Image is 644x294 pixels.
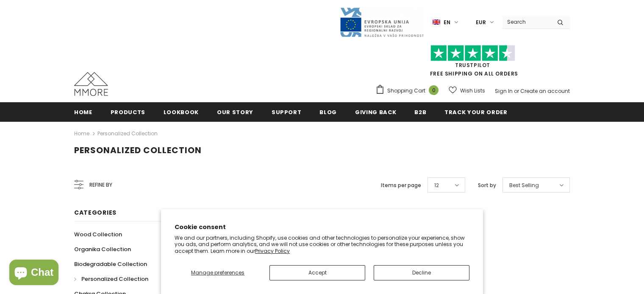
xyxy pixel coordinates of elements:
[74,102,92,121] a: Home
[111,108,145,116] span: Products
[255,247,290,255] a: Privacy Policy
[449,83,485,98] a: Wish Lists
[509,181,539,190] span: Best Selling
[74,245,131,253] span: Organika Collection
[478,181,496,190] label: Sort by
[74,260,147,268] span: Biodegradable Collection
[74,242,131,257] a: Organika Collection
[455,62,490,69] a: Trustpilot
[444,108,507,116] span: Track your order
[74,129,89,139] a: Home
[387,87,425,95] span: Shopping Cart
[375,49,570,77] span: FREE SHIPPING ON ALL ORDERS
[476,18,486,27] span: EUR
[74,230,122,238] span: Wood Collection
[74,272,148,286] a: Personalized Collection
[74,227,122,242] a: Wood Collection
[444,102,507,121] a: Track your order
[272,102,302,121] a: support
[111,102,145,121] a: Products
[97,130,158,137] a: Personalized Collection
[74,257,147,272] a: Biodegradable Collection
[433,19,440,26] img: i-lang-1.png
[74,208,117,217] span: Categories
[502,16,551,28] input: Search Site
[414,102,426,121] a: B2B
[520,87,570,95] a: Create an account
[272,108,302,116] span: support
[74,108,92,116] span: Home
[89,180,112,190] span: Refine by
[460,87,485,95] span: Wish Lists
[269,265,365,280] button: Accept
[430,45,515,62] img: Trust Pilot Stars
[444,18,450,27] span: en
[374,265,469,280] button: Decline
[319,108,337,116] span: Blog
[191,269,244,276] span: Manage preferences
[355,102,396,121] a: Giving back
[175,235,469,255] p: We and our partners, including Shopify, use cookies and other technologies to personalize your ex...
[514,87,519,95] span: or
[217,102,253,121] a: Our Story
[375,84,443,97] a: Shopping Cart 0
[429,85,439,95] span: 0
[81,275,148,283] span: Personalized Collection
[164,108,199,116] span: Lookbook
[355,108,396,116] span: Giving back
[74,72,108,96] img: MMORE Cases
[319,102,337,121] a: Blog
[175,223,469,232] h2: Cookie consent
[7,260,61,287] inbox-online-store-chat: Shopify online store chat
[339,7,424,38] img: Javni Razpis
[164,102,199,121] a: Lookbook
[414,108,426,116] span: B2B
[175,265,261,280] button: Manage preferences
[339,18,424,25] a: Javni Razpis
[434,181,439,190] span: 12
[217,108,253,116] span: Our Story
[381,181,421,190] label: Items per page
[495,87,513,95] a: Sign In
[74,144,202,156] span: Personalized Collection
